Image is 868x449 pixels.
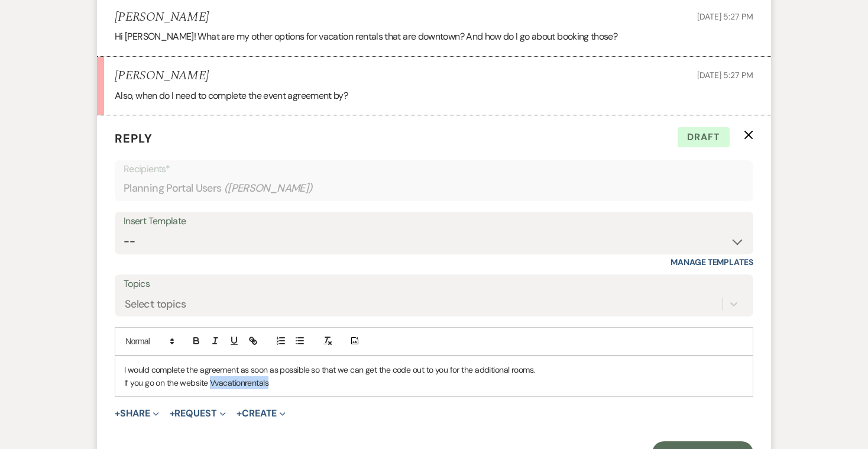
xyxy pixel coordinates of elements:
a: Manage Templates [671,257,753,267]
span: + [115,409,120,418]
span: [DATE] 5:27 PM [697,11,753,22]
div: Insert Template [124,213,744,230]
h5: [PERSON_NAME] [115,69,209,83]
p: Also, when do I need to complete the event agreement by? [115,88,753,104]
p: If you go on the website Vvacationrentals [124,376,744,389]
div: Planning Portal Users [124,177,744,200]
p: I would complete the agreement as soon as possible so that we can get the code out to you for the... [124,363,744,376]
h5: [PERSON_NAME] [115,10,209,25]
span: ( [PERSON_NAME] ) [224,180,313,196]
div: Select topics [125,296,186,312]
button: Request [170,409,226,418]
button: Create [237,409,286,418]
span: Reply [115,131,153,146]
p: Hi [PERSON_NAME]! What are my other options for vacation rentals that are downtown? And how do I ... [115,29,753,44]
button: Share [115,409,159,418]
label: Topics [124,276,744,293]
p: Recipients* [124,161,744,177]
span: + [237,409,242,418]
span: [DATE] 5:27 PM [697,70,753,80]
span: + [170,409,175,418]
span: Draft [678,127,730,147]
